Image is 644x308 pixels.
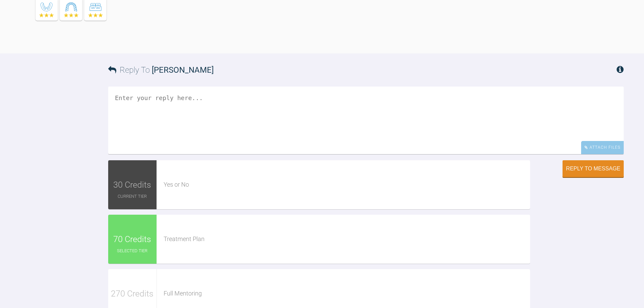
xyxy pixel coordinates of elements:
[164,180,530,190] div: Yes or No
[111,287,153,301] span: 270 Credits
[108,64,214,76] h3: Reply To
[113,178,151,192] span: 30 Credits
[581,141,624,154] div: Attach Files
[566,166,620,172] div: Reply to Message
[563,160,624,177] button: Reply to Message
[113,233,151,246] span: 70 Credits
[164,234,530,244] div: Treatment Plan
[152,65,214,75] span: [PERSON_NAME]
[164,289,530,299] div: Full Mentoring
